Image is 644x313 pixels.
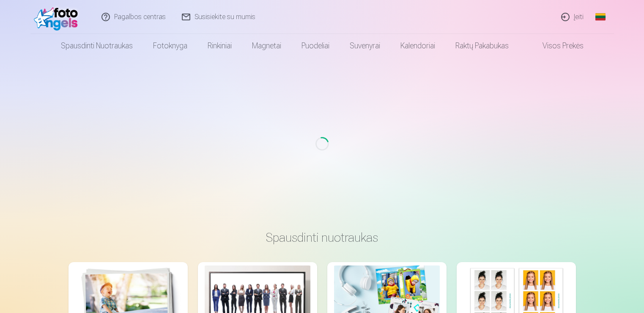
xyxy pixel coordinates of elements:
a: Spausdinti nuotraukas [51,34,143,58]
a: Fotoknyga [143,34,197,58]
a: Visos prekės [519,34,594,58]
a: Suvenyrai [340,34,390,58]
a: Kalendoriai [390,34,445,58]
a: Magnetai [242,34,291,58]
a: Rinkiniai [197,34,242,58]
h3: Spausdinti nuotraukas [75,230,569,245]
a: Puodeliai [291,34,340,58]
a: Raktų pakabukas [445,34,519,58]
img: /fa2 [34,3,82,31]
